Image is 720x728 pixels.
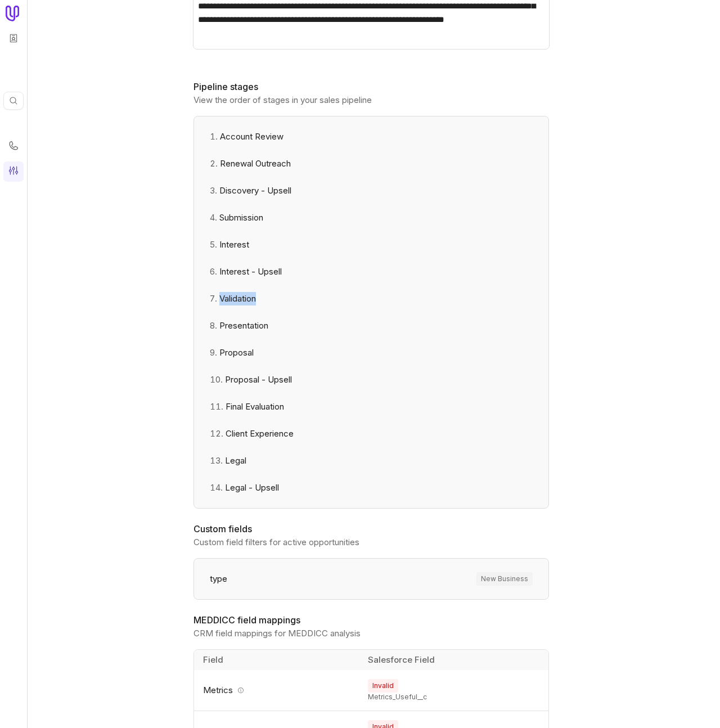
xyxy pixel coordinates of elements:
li: Renewal Outreach [203,150,539,177]
li: Final Evaluation [203,393,539,420]
li: Submission [203,204,539,231]
th: Salesforce Field [361,650,548,670]
h2: Custom fields [193,522,549,536]
svg: Info [237,687,244,694]
h2: Pipeline stages [193,80,549,93]
li: Legal - Upsell [203,474,539,501]
li: Discovery - Upsell [203,177,539,204]
li: Presentation [203,312,539,339]
h2: MEDDICC field mappings [193,613,549,627]
span: Invalid [368,679,398,693]
span: New Business [476,572,533,586]
span: Metrics_Useful__c [368,693,427,702]
li: Validation [203,285,539,312]
li: Account Review [203,123,539,150]
div: Metrics [203,684,354,697]
li: Interest - Upsell [203,258,539,285]
span: type [210,572,227,586]
th: Field [194,650,361,670]
button: Workspace [5,30,22,47]
li: Client Experience [203,420,539,447]
li: Legal [203,447,539,474]
p: View the order of stages in your sales pipeline [193,93,549,107]
li: Proposal [203,339,539,366]
p: CRM field mappings for MEDDICC analysis [193,627,549,640]
li: Proposal - Upsell [203,366,539,393]
p: Custom field filters for active opportunities [193,536,549,549]
li: Interest [203,231,539,258]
